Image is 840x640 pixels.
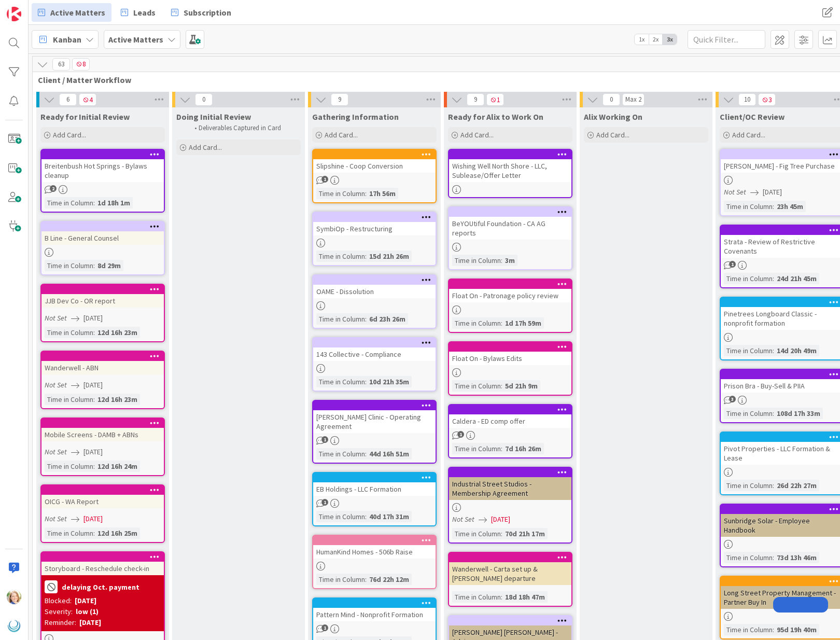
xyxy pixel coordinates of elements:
[313,347,436,361] div: 143 Collective - Compliance
[773,201,774,212] span: :
[774,201,806,212] div: 23h 45m
[59,93,77,106] span: 6
[449,342,571,365] div: Float On - Bylaws Edits
[773,480,774,491] span: :
[76,606,99,617] div: low (1)
[95,197,133,208] div: 1d 18h 1m
[45,617,76,628] div: Reminder:
[449,468,571,500] div: Industrial Street Studios - Membership Agreement
[763,187,782,198] span: [DATE]
[45,606,73,617] div: Severity:
[596,130,629,140] span: Add Card...
[45,380,67,389] i: Not Set
[95,327,140,338] div: 12d 16h 23m
[501,380,502,392] span: :
[773,552,774,563] span: :
[93,394,95,405] span: :
[41,495,164,508] div: OICG - WA Report
[165,3,237,22] a: Subscription
[502,380,540,392] div: 5d 21h 9m
[720,112,785,122] span: Client/OC Review
[452,443,501,454] div: Time in Column
[52,58,70,71] span: 63
[321,624,328,631] span: 1
[367,574,412,585] div: 76d 22h 12m
[449,405,571,428] div: Caldera - ED comp offer
[502,255,517,266] div: 3m
[449,159,571,182] div: Wishing Well North Shore - LLC, Sublease/Offer Letter
[367,188,398,199] div: 17h 56m
[50,185,57,192] span: 2
[41,294,164,308] div: JJB Dev Co - OR report
[724,345,773,356] div: Time in Column
[584,112,642,122] span: Alix Working On
[45,447,67,456] i: Not Set
[724,624,773,635] div: Time in Column
[367,511,412,522] div: 40d 17h 31m
[313,222,436,235] div: SymbiOp - Restructuring
[41,552,164,575] div: Storyboard - Reschedule check-in
[774,273,819,284] div: 24d 21h 45m
[501,317,502,329] span: :
[724,552,773,563] div: Time in Column
[331,93,348,106] span: 9
[45,260,93,271] div: Time in Column
[773,408,774,419] span: :
[502,317,544,329] div: 1d 17h 59m
[189,143,222,152] span: Add Card...
[367,251,412,262] div: 15d 21h 26m
[313,285,436,298] div: OAME - Dissolution
[75,595,96,606] div: [DATE]
[365,376,367,387] span: :
[45,197,93,208] div: Time in Column
[45,394,93,405] div: Time in Column
[313,401,436,433] div: [PERSON_NAME] Clinic - Operating Agreement
[41,222,164,245] div: B Line - General Counsel
[448,112,543,122] span: Ready for Alix to Work On
[321,436,328,443] span: 1
[41,428,164,441] div: Mobile Screens - DAMB + ABNs
[365,188,367,199] span: :
[452,514,474,524] i: Not Set
[774,480,819,491] div: 26d 22h 27m
[115,3,162,22] a: Leads
[316,448,365,460] div: Time in Column
[729,261,736,268] span: 1
[367,448,412,460] div: 44d 16h 51m
[50,6,105,19] span: Active Matters
[502,591,548,603] div: 18d 18h 47m
[41,361,164,374] div: Wanderwell - ABN
[501,528,502,539] span: :
[603,93,620,106] span: 0
[133,6,156,19] span: Leads
[316,376,365,387] div: Time in Column
[649,34,663,45] span: 2x
[41,285,164,308] div: JJB Dev Co - OR report
[321,176,328,183] span: 1
[491,514,510,525] span: [DATE]
[83,447,103,457] span: [DATE]
[460,130,494,140] span: Add Card...
[486,93,504,106] span: 1
[313,473,436,496] div: EB Holdings - LLC Formation
[45,595,72,606] div: Blocked:
[95,461,140,472] div: 12d 16h 24m
[724,480,773,491] div: Time in Column
[467,93,484,106] span: 9
[452,255,501,266] div: Time in Column
[313,150,436,173] div: Slipshine - Coop Conversion
[189,124,299,132] li: Deliverables Captured in Card
[176,112,251,122] span: Doing Initial Review
[7,619,21,633] img: avatar
[774,552,819,563] div: 73d 13h 46m
[32,3,111,22] a: Active Matters
[316,188,365,199] div: Time in Column
[41,485,164,508] div: OICG - WA Report
[79,617,101,628] div: [DATE]
[452,380,501,392] div: Time in Column
[7,7,21,21] img: Visit kanbanzone.com
[93,197,95,208] span: :
[83,513,103,524] span: [DATE]
[313,338,436,361] div: 143 Collective - Compliance
[663,34,677,45] span: 3x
